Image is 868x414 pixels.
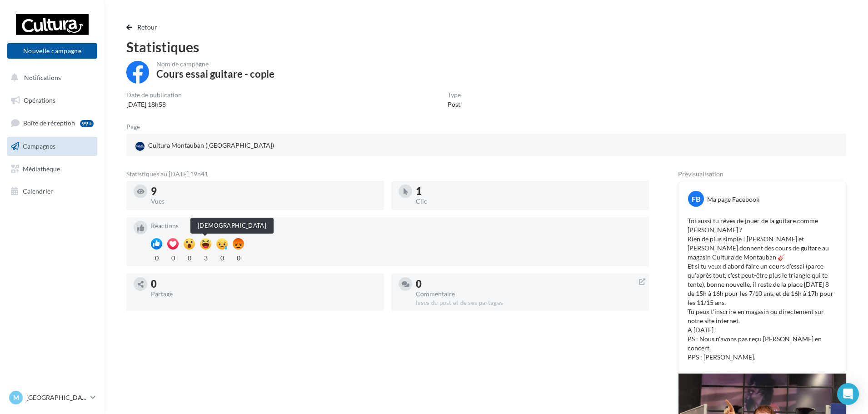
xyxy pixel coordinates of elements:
div: Issus du post et de ses partages [416,299,642,307]
p: [GEOGRAPHIC_DATA] [26,393,87,402]
button: Nouvelle campagne [7,43,97,59]
a: Calendrier [5,182,99,201]
div: [DATE] 18h58 [126,100,182,109]
div: 1 [416,186,642,196]
div: Réactions [151,223,642,229]
span: M [13,393,19,402]
div: Prévisualisation [678,171,846,177]
span: Campagnes [23,142,55,150]
div: 0 [416,279,642,289]
div: 0 [167,252,179,263]
div: Statistiques [126,40,846,54]
div: Ma page Facebook [707,195,759,204]
div: Statistiques au [DATE] 19h41 [126,171,649,177]
div: Clic [416,198,642,205]
a: Médiathèque [5,160,99,179]
div: 9 [151,186,377,196]
div: Partage [151,291,377,297]
div: [DEMOGRAPHIC_DATA] [190,218,274,234]
div: 99+ [80,120,94,127]
a: Boîte de réception99+ [5,113,99,133]
span: Retour [137,23,158,31]
div: Post [448,100,461,109]
a: Campagnes [5,137,99,156]
div: Page [126,124,147,130]
div: 0 [233,252,244,263]
a: Cultura Montauban ([GEOGRAPHIC_DATA]) [134,139,369,153]
div: 0 [216,252,228,263]
div: Vues [151,198,377,205]
a: Opérations [5,91,99,110]
a: M [GEOGRAPHIC_DATA] [7,389,97,406]
div: 0 [184,252,195,263]
button: Notifications [5,68,95,87]
div: Nom de campagne [156,61,274,67]
span: Médiathèque [23,165,60,172]
div: 3 [200,252,211,263]
span: Notifications [24,74,61,81]
div: 0 [151,279,377,289]
div: Type [448,92,461,98]
button: Retour [126,22,161,33]
div: 0 [151,252,162,263]
div: Cours essai guitare - copie [156,69,274,79]
div: Date de publication [126,92,182,98]
span: Opérations [24,96,55,104]
span: Calendrier [23,187,53,195]
div: Commentaire [416,291,642,297]
div: FB [688,191,704,207]
div: Cultura Montauban ([GEOGRAPHIC_DATA]) [134,139,276,153]
span: Boîte de réception [23,119,75,127]
div: Open Intercom Messenger [837,383,859,405]
p: Toi aussi tu rêves de jouer de la guitare comme [PERSON_NAME] ? Rien de plus simple ! [PERSON_NAM... [688,216,837,362]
